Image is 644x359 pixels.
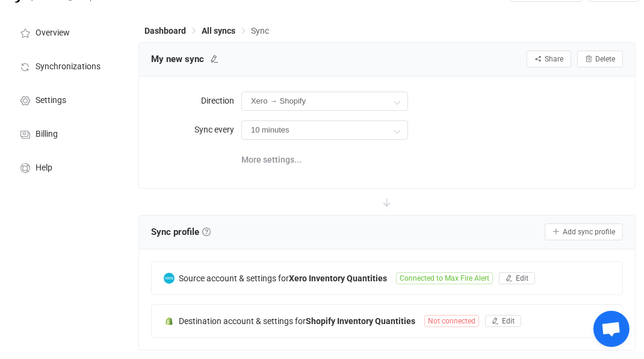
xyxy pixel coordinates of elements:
span: Edit [516,274,528,283]
div: Breadcrumb [144,27,269,35]
input: Model [241,120,408,140]
span: Dashboard [144,26,186,36]
div: Open chat [593,311,630,347]
span: Connected to Max Fire Alert [396,272,493,284]
input: Model [241,92,408,111]
span: Sync [251,26,269,36]
button: Delete [577,51,623,67]
span: Not connected [424,315,479,327]
label: Direction [151,89,241,113]
a: Settings [6,83,126,116]
span: Add sync profile [563,228,615,236]
span: Share [545,55,563,63]
span: Edit [502,317,515,325]
b: Shopify Inventory Quantities [306,316,415,326]
span: Settings [36,96,66,105]
span: Delete [595,55,615,63]
button: Add sync profile [545,223,623,240]
label: Sync every [151,117,241,142]
button: Edit [485,315,521,327]
span: My new sync [151,50,204,68]
span: Overview [36,28,70,38]
a: Synchronizations [6,49,126,83]
span: All syncs [202,26,235,36]
img: xero.png [164,273,175,284]
span: Sync profile [151,223,211,241]
img: shopify.png [164,316,175,326]
a: Help [6,150,126,184]
b: Xero Inventory Quantities [289,273,387,283]
span: Source account & settings for [179,273,289,283]
span: Synchronizations [36,62,101,72]
span: Billing [36,130,58,139]
span: More settings... [241,148,302,172]
button: Share [527,51,571,67]
span: Help [36,163,52,173]
a: Billing [6,116,126,150]
button: Edit [499,272,535,284]
a: Overview [6,15,126,49]
span: Destination account & settings for [179,316,306,326]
